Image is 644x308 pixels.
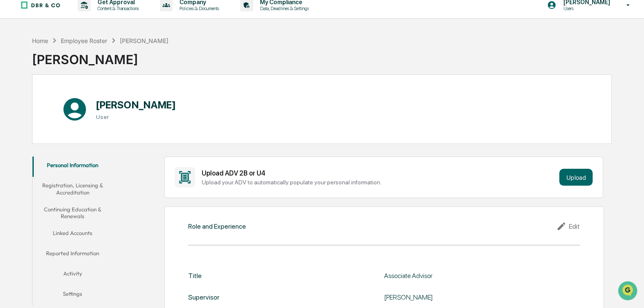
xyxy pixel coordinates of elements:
div: We're available if you need us! [29,73,107,80]
span: Pylon [84,143,102,149]
div: [PERSON_NAME] [120,37,168,44]
a: Powered byPylon [60,143,102,149]
button: Continuing Education & Renewals [32,201,113,225]
span: Attestations [70,106,105,115]
p: Users [556,5,614,11]
div: Supervisor [188,293,219,301]
div: 🖐️ [8,107,15,114]
span: Data Lookup [17,122,53,131]
h3: User [96,113,176,120]
div: Edit [556,221,580,231]
div: Role and Experience [188,222,246,230]
button: Linked Accounts [32,224,113,245]
p: Content & Transactions [91,5,143,11]
div: [PERSON_NAME] [32,45,169,67]
button: Personal Information [32,157,113,177]
iframe: Open customer support [617,280,640,303]
span: Preclearance [17,106,54,115]
div: 🔎 [8,123,15,130]
button: Registration, Licensing & Accreditation [32,177,113,201]
div: Start new chat [29,65,138,73]
div: Upload ADV 2B or U4 [202,169,556,177]
div: Associate Advisor [384,272,580,280]
a: 🖐️Preclearance [5,103,58,118]
button: Activity [32,265,113,285]
button: Settings [32,285,113,305]
div: 🗄️ [61,107,68,114]
div: [PERSON_NAME] [384,293,580,301]
div: Employee Roster [61,37,107,44]
div: secondary tabs example [32,157,113,305]
a: 🔎Data Lookup [5,119,57,134]
img: 1746055101610-c473b297-6a78-478c-a979-82029cc54cd1 [8,65,24,80]
a: 🗄️Attestations [58,103,108,118]
button: Upload [559,169,593,186]
div: Title [188,272,202,280]
div: Upload your ADV to automatically populate your personal information. [202,179,556,186]
p: Data, Deadlines & Settings [253,5,313,11]
button: Reported Information [32,245,113,265]
button: Start new chat [143,67,154,77]
p: Policies & Documents [173,5,223,11]
img: logo [20,1,61,9]
p: How can we help? [8,18,154,31]
h1: [PERSON_NAME] [96,99,176,111]
div: Home [32,37,48,44]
